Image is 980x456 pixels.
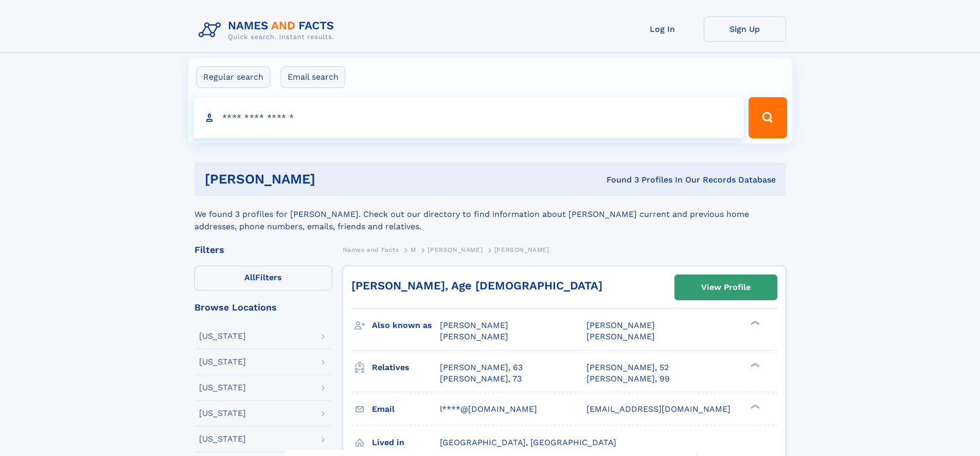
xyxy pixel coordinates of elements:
h3: Email [372,400,440,418]
a: [PERSON_NAME] [427,243,483,256]
div: [US_STATE] [199,358,246,366]
a: Names and Facts [343,243,399,256]
h3: Lived in [372,434,440,451]
div: ❯ [748,361,760,368]
span: [PERSON_NAME] [586,332,655,341]
button: Search Button [749,97,787,138]
span: [GEOGRAPHIC_DATA], [GEOGRAPHIC_DATA] [440,437,616,447]
div: Filters [194,245,332,254]
label: Regular search [197,66,270,88]
a: Sign Up [704,16,786,42]
span: M [411,246,416,253]
a: Log In [621,16,704,42]
div: Found 3 Profiles In Our Records Database [461,174,776,186]
div: ❯ [748,320,760,326]
div: We found 3 profiles for [PERSON_NAME]. Check out our directory to find information about [PERSON_... [194,196,786,233]
a: View Profile [675,275,777,300]
a: [PERSON_NAME], 52 [586,362,669,373]
span: All [244,272,255,282]
label: Email search [281,66,345,88]
a: [PERSON_NAME], 73 [440,373,522,385]
div: [US_STATE] [199,409,246,417]
div: View Profile [701,276,751,299]
a: M [411,243,416,256]
span: [PERSON_NAME] [494,246,549,253]
div: [US_STATE] [199,435,246,443]
img: Logo Names and Facts [194,16,343,44]
h3: Relatives [372,359,440,376]
h1: [PERSON_NAME] [205,173,461,186]
span: [PERSON_NAME] [427,246,483,253]
div: [US_STATE] [199,332,246,340]
a: [PERSON_NAME], 99 [586,373,670,385]
span: [PERSON_NAME] [440,320,508,330]
div: [US_STATE] [199,384,246,392]
a: [PERSON_NAME], Age [DEMOGRAPHIC_DATA] [351,279,602,292]
div: ❯ [748,403,760,410]
a: [PERSON_NAME], 63 [440,362,523,373]
span: [EMAIL_ADDRESS][DOMAIN_NAME] [586,404,730,414]
div: Browse Locations [194,303,332,312]
h3: Also known as [372,317,440,334]
span: [PERSON_NAME] [440,332,508,341]
label: Filters [194,266,332,290]
input: search input [193,97,744,138]
span: [PERSON_NAME] [586,320,655,330]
